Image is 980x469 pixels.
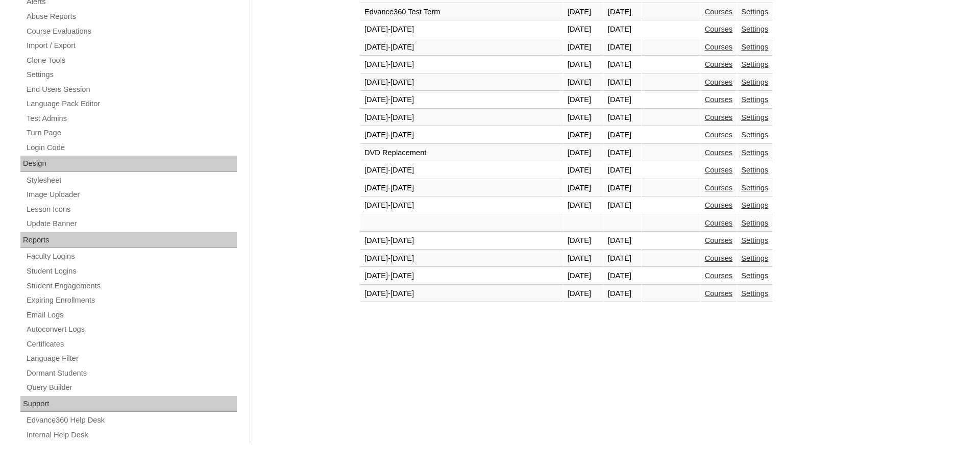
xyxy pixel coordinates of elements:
td: [DATE]-[DATE] [360,285,563,303]
a: Courses [705,95,733,104]
a: Settings [26,68,237,81]
td: [DATE] [563,39,603,56]
a: Dormant Students [26,367,237,380]
td: [DATE] [604,21,641,38]
td: [DATE]-[DATE] [360,109,563,127]
td: [DATE] [563,162,603,179]
a: Courses [705,8,733,16]
a: Settings [741,201,768,209]
a: Settings [741,149,768,157]
td: [DATE] [604,39,641,56]
a: Test Admins [26,112,237,125]
td: [DATE]-[DATE] [360,21,563,38]
td: [DATE] [604,91,641,109]
td: [DATE] [604,162,641,179]
td: [DATE]-[DATE] [360,91,563,109]
a: Courses [705,43,733,51]
td: [DATE]-[DATE] [360,127,563,144]
div: Design [20,156,237,172]
td: DVD Replacement [360,144,563,162]
a: Courses [705,60,733,68]
a: Courses [705,184,733,192]
td: [DATE] [563,91,603,109]
div: Reports [20,232,237,249]
a: Settings [741,219,768,227]
td: Edvance360 Test Term [360,4,563,21]
a: Settings [741,78,768,86]
a: Settings [741,131,768,139]
a: Settings [741,25,768,33]
a: Settings [741,43,768,51]
a: Settings [741,166,768,174]
a: Settings [741,289,768,298]
td: [DATE] [604,250,641,267]
td: [DATE] [563,285,603,303]
a: Settings [741,254,768,262]
a: Login Code [26,141,237,154]
a: Courses [705,131,733,139]
a: Lesson Icons [26,203,237,216]
a: Courses [705,271,733,280]
td: [DATE]-[DATE] [360,180,563,197]
td: [DATE] [563,4,603,21]
a: Update Banner [26,217,237,230]
a: Turn Page [26,127,237,139]
a: Language Pack Editor [26,97,237,110]
td: [DATE]-[DATE] [360,232,563,250]
a: Courses [705,201,733,209]
td: [DATE] [563,21,603,38]
td: [DATE] [604,127,641,144]
td: [DATE] [563,232,603,250]
a: Edvance360 Help Desk [26,414,237,427]
td: [DATE] [604,56,641,73]
td: [DATE] [604,197,641,214]
td: [DATE] [604,232,641,250]
a: Settings [741,113,768,121]
td: [DATE]-[DATE] [360,56,563,73]
a: Courses [705,149,733,157]
td: [DATE] [604,267,641,285]
td: [DATE] [563,267,603,285]
a: Student Logins [26,265,237,278]
td: [DATE] [563,127,603,144]
td: [DATE]-[DATE] [360,197,563,214]
a: Course Evaluations [26,25,237,38]
td: [DATE]-[DATE] [360,39,563,56]
td: [DATE] [563,197,603,214]
td: [DATE] [604,74,641,91]
a: Courses [705,113,733,121]
a: Clone Tools [26,54,237,67]
a: Student Engagements [26,280,237,292]
a: Courses [705,78,733,86]
td: [DATE]-[DATE] [360,250,563,267]
a: Image Uploader [26,188,237,201]
td: [DATE] [604,285,641,303]
a: Abuse Reports [26,10,237,23]
td: [DATE] [604,180,641,197]
a: Settings [741,8,768,16]
td: [DATE]-[DATE] [360,162,563,179]
div: Support [20,396,237,412]
a: Certificates [26,338,237,351]
td: [DATE] [563,109,603,127]
a: Settings [741,60,768,68]
a: Stylesheet [26,174,237,187]
a: Email Logs [26,309,237,322]
a: End Users Session [26,83,237,96]
a: Internal Help Desk [26,429,237,441]
td: [DATE] [563,74,603,91]
a: Settings [741,184,768,192]
a: Courses [705,289,733,298]
a: Courses [705,219,733,227]
a: Settings [741,236,768,244]
a: Query Builder [26,381,237,394]
a: Import / Export [26,39,237,52]
a: Settings [741,271,768,280]
td: [DATE]-[DATE] [360,74,563,91]
a: Faculty Logins [26,250,237,263]
td: [DATE]-[DATE] [360,267,563,285]
a: Settings [741,95,768,104]
td: [DATE] [604,144,641,162]
a: Courses [705,166,733,174]
a: Autoconvert Logs [26,323,237,336]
